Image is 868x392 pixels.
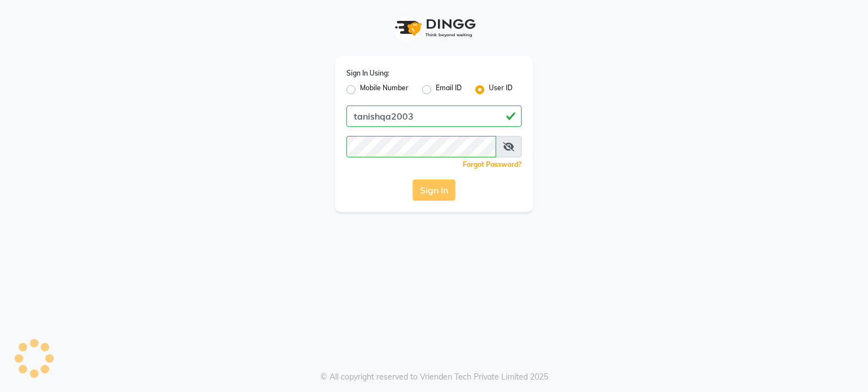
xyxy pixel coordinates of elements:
[360,83,409,96] label: Mobile Number
[346,105,522,127] input: Username
[436,83,462,96] label: Email ID
[463,160,522,169] a: Forgot Password?
[489,83,513,96] label: User ID
[346,136,496,157] input: Username
[346,68,389,78] label: Sign In Using:
[389,11,479,45] img: logo1.svg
